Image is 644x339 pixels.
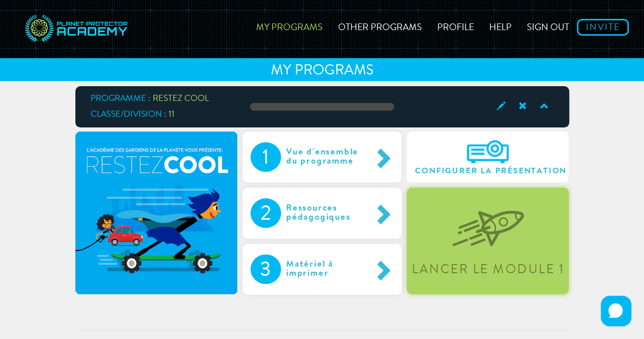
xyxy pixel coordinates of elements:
a: Sign out [519,8,577,44]
span: Programme : [91,94,151,103]
a: Help [482,8,519,44]
img: keepCool.fr_CA-f6a250f16ff52e54c8b1d928024df0b1.png [75,132,237,294]
div: 3 [250,254,281,284]
span: Edit Class [489,99,511,113]
span: Classe/Division : [91,110,166,119]
span: RESTEZ COOL [153,94,209,103]
a: Invite [577,19,629,36]
img: startLevel-067b1d7070320fa55a55bc2f2caa8c2a.png [452,194,524,247]
a: My Programs [248,8,330,44]
div: Matériel à imprimer [281,254,372,284]
iframe: HelpCrunch [598,293,634,329]
span: 11 [169,110,175,119]
span: Collapse [532,99,553,113]
div: Lancer le module 1 [408,264,567,276]
img: A6IEyHKz3Om3AAAAAElFTkSuQmCC [467,140,509,163]
div: Vue d'ensemble du programme [281,142,372,172]
span: Archive Class [511,99,532,113]
div: 1 [250,142,281,172]
span: Configurer la présentation [415,167,567,176]
div: 2 [250,198,281,228]
img: svg+xml;base64,PD94bWwgdmVyc2lvbj0iMS4wIiBlbmNvZGluZz0idXRmLTgiPz4NCjwhLS0gR2VuZXJhdG9yOiBBZG9iZS... [23,8,130,50]
a: Profile [430,8,482,44]
a: Other Programs [330,8,430,44]
div: Ressources pédagogiques [281,198,372,228]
